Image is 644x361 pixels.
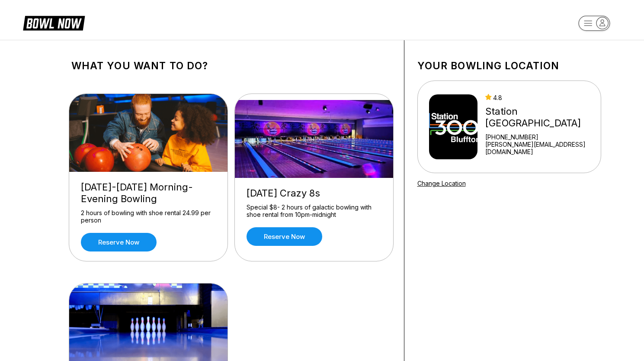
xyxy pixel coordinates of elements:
div: Special $8- 2 hours of galactic bowling with shoe rental from 10pm-midnight [247,203,381,219]
div: Station [GEOGRAPHIC_DATA] [485,106,597,129]
div: [DATE] Crazy 8s [247,187,381,199]
div: [PHONE_NUMBER] [485,133,597,141]
img: Station 300 Bluffton [429,94,478,159]
h1: What you want to do? [71,60,391,72]
a: Reserve now [81,233,157,251]
h1: Your bowling location [417,60,601,72]
a: Change Location [417,180,466,187]
div: 4.8 [485,94,597,101]
div: 2 hours of bowling with shoe rental 24.99 per person [81,209,216,224]
img: Friday-Sunday Morning-Evening Bowling [69,94,228,172]
a: [PERSON_NAME][EMAIL_ADDRESS][DOMAIN_NAME] [485,141,597,155]
div: [DATE]-[DATE] Morning-Evening Bowling [81,181,216,205]
a: Reserve now [247,227,322,246]
img: Thursday Crazy 8s [235,100,394,178]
